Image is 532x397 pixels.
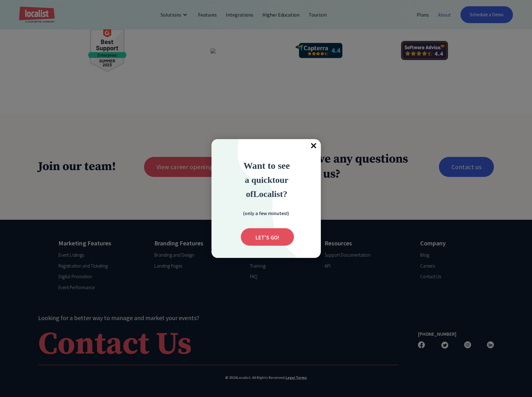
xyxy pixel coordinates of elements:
strong: Localist? [253,189,287,199]
strong: (only a few minutes!) [243,210,289,216]
div: (only a few minutes!) [235,209,297,217]
div: Close popup [307,139,321,153]
div: Submit [241,228,294,246]
div: Want to see a quick tour of Localist? [226,158,307,201]
span: a quick [245,175,272,185]
span: × [307,139,321,153]
strong: to [272,175,280,185]
strong: Want to see [243,160,290,171]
